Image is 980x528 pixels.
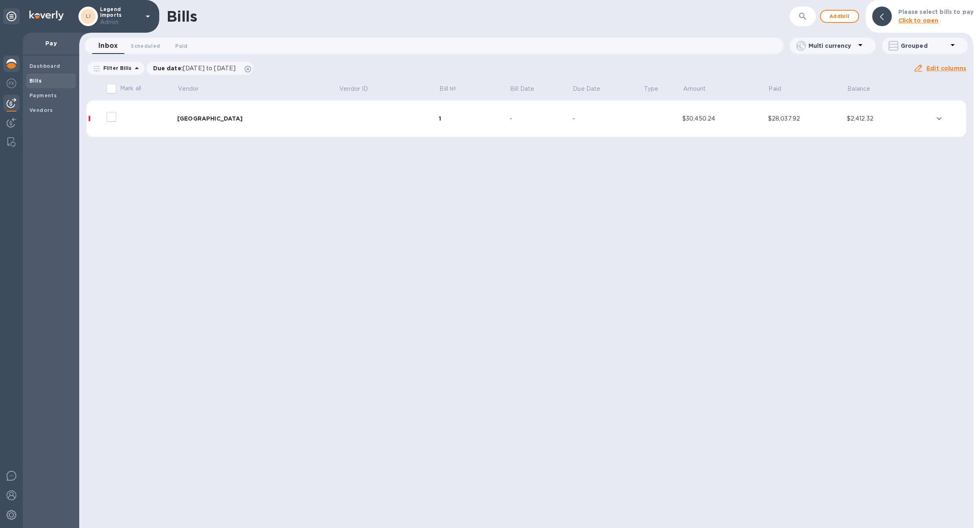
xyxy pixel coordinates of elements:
p: Due date : [153,64,240,72]
b: Please select bills to pay [898,9,973,15]
p: Grouped [901,42,948,50]
div: Unpin categories [3,8,20,25]
b: Bills [29,78,42,84]
p: Balance [847,85,870,93]
img: Foreign exchange [7,78,16,88]
b: Click to open [898,17,939,24]
p: Vendor ID [339,85,368,93]
p: Paid [768,85,781,93]
b: Dashboard [29,63,60,69]
div: Due date:[DATE] to [DATE] [147,62,254,75]
span: Inbox [98,40,118,51]
p: Type [644,85,659,93]
p: Filter Bills [100,65,132,72]
p: Legend Imports [100,7,141,27]
div: 1 [439,114,510,123]
div: - [510,114,572,123]
span: Scheduled [131,42,160,50]
u: Edit columns [927,65,966,72]
span: Amount [683,85,717,93]
b: LI [86,13,91,19]
div: [GEOGRAPHIC_DATA] [177,114,339,123]
p: Admin [100,18,141,27]
span: Paid [175,42,187,50]
button: expand row [933,112,945,125]
span: Paid [768,85,792,93]
b: Vendors [29,107,53,113]
p: Mark all [120,84,141,93]
p: Due Date [573,85,600,93]
p: Vendor [178,85,199,93]
img: Logo [29,11,64,20]
p: Bill № [439,85,456,93]
span: Vendor [178,85,209,93]
p: Pay [29,39,73,47]
b: Payments [29,92,57,98]
div: - [572,114,643,123]
span: Balance [847,85,881,93]
p: Multi currency [808,42,855,50]
span: Vendor ID [339,85,379,93]
div: $2,412.32 [847,114,933,123]
h1: Bills [167,8,197,25]
p: Bill Date [510,85,534,93]
div: $28,037.92 [768,114,847,123]
span: Add bill [827,11,852,21]
span: [DATE] to [DATE] [183,65,236,72]
p: Amount [683,85,706,93]
div: $30,450.24 [682,114,768,123]
button: Addbill [820,10,859,23]
span: Bill № [439,85,467,93]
